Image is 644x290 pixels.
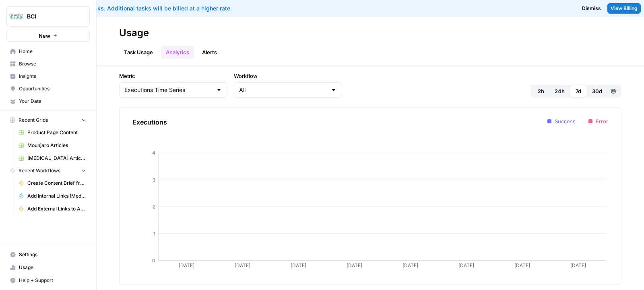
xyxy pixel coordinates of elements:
[19,167,60,174] span: Recent Workflows
[27,205,86,212] span: Add External Links to Article
[538,87,544,95] span: 2h
[532,85,550,98] button: 2h
[6,70,90,83] a: Insights
[6,82,90,95] a: Opportunities
[611,5,638,12] span: View Billing
[19,60,86,67] span: Browse
[6,261,90,274] a: Usage
[153,204,155,210] tspan: 2
[27,12,76,20] span: BCI
[547,117,576,125] li: Success
[19,116,48,124] span: Recent Grids
[153,177,155,183] tspan: 3
[27,180,86,187] span: Create Content Brief from Keyword - Mounjaro
[161,46,194,59] a: Analytics
[587,85,607,98] button: 30d
[6,95,90,108] a: Your Data
[6,165,90,177] button: Recent Workflows
[152,257,155,263] tspan: 0
[15,202,90,215] a: Add External Links to Article
[402,262,418,268] tspan: [DATE]
[291,262,306,268] tspan: [DATE]
[179,262,194,268] tspan: [DATE]
[6,6,90,27] button: Workspace: BCI
[19,85,86,92] span: Opportunities
[152,150,155,156] tspan: 4
[6,45,90,58] a: Home
[6,57,90,70] a: Browse
[15,139,90,152] a: Mounjaro Articles
[15,126,90,139] a: Product Page Content
[347,262,362,268] tspan: [DATE]
[588,117,608,125] li: Error
[582,5,601,12] span: Dismiss
[235,262,250,268] tspan: [DATE]
[27,129,86,136] span: Product Page Content
[570,262,586,268] tspan: [DATE]
[6,4,404,12] div: You've used your included tasks. Additional tasks will be billed at a higher rate.
[124,86,213,94] input: Executions Time Series
[19,48,86,55] span: Home
[19,251,86,258] span: Settings
[15,190,90,202] a: Add Internal Links (Medications)
[27,192,86,200] span: Add Internal Links (Medications)
[153,231,155,237] tspan: 1
[239,86,327,94] input: All
[576,87,581,95] span: 7d
[514,262,530,268] tspan: [DATE]
[19,73,86,80] span: Insights
[9,9,24,24] img: BCI Logo
[197,46,222,59] a: Alerts
[27,155,86,162] span: [MEDICAL_DATA] Articles
[119,27,149,39] div: Usage
[6,248,90,261] a: Settings
[550,85,570,98] button: 24h
[119,46,158,59] a: Task Usage
[15,152,90,165] a: [MEDICAL_DATA] Articles
[119,72,227,80] label: Metric
[19,277,86,284] span: Help + Support
[15,177,90,190] a: Create Content Brief from Keyword - Mounjaro
[39,32,50,40] span: New
[6,274,90,287] button: Help + Support
[607,3,641,14] a: View Billing
[458,262,474,268] tspan: [DATE]
[19,264,86,271] span: Usage
[19,98,86,105] span: Your Data
[6,30,90,42] button: New
[592,87,602,95] span: 30d
[27,142,86,149] span: Mounjaro Articles
[234,72,342,80] label: Workflow
[579,3,604,14] button: Dismiss
[555,87,565,95] span: 24h
[6,114,90,126] button: Recent Grids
